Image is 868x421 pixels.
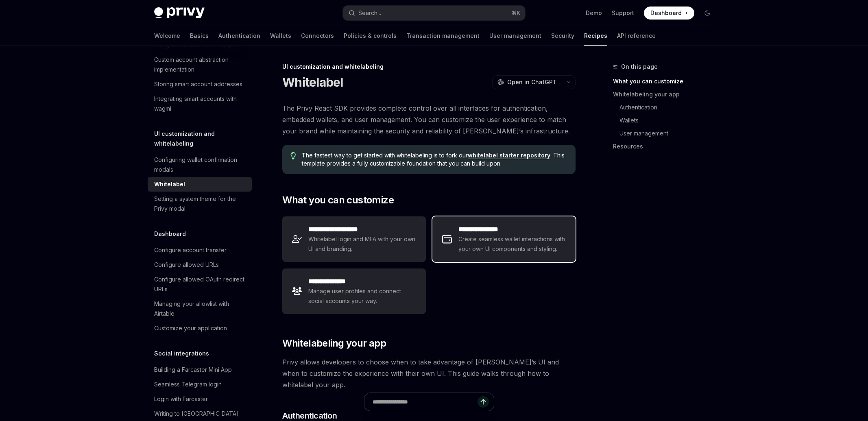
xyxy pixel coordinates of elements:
[154,155,247,175] div: Configuring wallet confirmation modals
[551,26,574,46] a: Security
[644,7,694,20] a: Dashboard
[148,406,252,421] a: Writing to [GEOGRAPHIC_DATA]
[154,229,186,239] h5: Dashboard
[308,286,416,306] span: Manage user profiles and connect social accounts your way.
[154,26,180,46] a: Welcome
[701,7,714,20] button: Toggle dark mode
[613,88,720,101] a: Whitelabeling your app
[302,151,567,168] span: The fastest way to get started with whitelabeling is to fork our . This template provides a fully...
[148,297,252,321] a: Managing your allowlist with Airtable
[290,152,296,159] svg: Tip
[282,337,386,350] span: Whitelabeling your app
[148,92,252,116] a: Integrating smart accounts with wagmi
[148,362,252,377] a: Building a Farcaster Mini App
[154,94,247,113] div: Integrating smart accounts with wagmi
[282,268,425,314] a: **** **** *****Manage user profiles and connect social accounts your way.
[148,77,252,92] a: Storing smart account addresses
[148,392,252,406] a: Login with Farcaster
[148,52,252,77] a: Custom account abstraction implementation
[613,101,720,114] a: Authentication
[458,234,566,254] span: Create seamless wallet interactions with your own UI components and styling.
[282,63,576,71] div: UI customization and whitelabeling
[154,179,185,189] div: Whitelabel
[270,26,291,46] a: Wallets
[489,26,541,46] a: User management
[148,377,252,392] a: Seamless Telegram login
[586,9,602,17] a: Demo
[613,75,720,88] a: What you can customize
[148,177,252,192] a: Whitelabel
[154,129,252,148] h5: UI customization and whitelabeling
[282,75,343,89] h1: Whitelabel
[154,260,219,270] div: Configure allowed URLs
[154,409,239,419] div: Writing to [GEOGRAPHIC_DATA]
[358,8,381,18] div: Search...
[154,275,247,294] div: Configure allowed OAuth redirect URLs
[148,272,252,297] a: Configure allowed OAuth redirect URLs
[613,127,720,140] a: User management
[492,75,562,89] button: Open in ChatGPT
[148,243,252,257] a: Configure account transfer
[154,365,232,375] div: Building a Farcaster Mini App
[190,26,209,46] a: Basics
[343,6,525,20] button: Open search
[282,194,394,207] span: What you can customize
[617,26,656,46] a: API reference
[154,349,209,358] h5: Social integrations
[154,394,208,404] div: Login with Farcaster
[148,321,252,336] a: Customize your application
[613,140,720,153] a: Resources
[308,234,416,254] span: Whitelabel login and MFA with your own UI and branding.
[154,380,222,389] div: Seamless Telegram login
[512,10,520,16] span: ⌘ K
[154,7,205,19] img: dark logo
[468,152,550,159] a: whitelabel starter repository
[478,396,489,408] button: Send message
[148,153,252,177] a: Configuring wallet confirmation modals
[621,62,658,72] span: On this page
[154,79,242,89] div: Storing smart account addresses
[584,26,607,46] a: Recipes
[373,393,478,411] input: Ask a question...
[148,257,252,272] a: Configure allowed URLs
[612,9,634,17] a: Support
[148,192,252,216] a: Setting a system theme for the Privy modal
[154,299,247,318] div: Managing your allowlist with Airtable
[432,216,576,262] a: **** **** **** *Create seamless wallet interactions with your own UI components and styling.
[282,356,576,390] span: Privy allows developers to choose when to take advantage of [PERSON_NAME]’s UI and when to custom...
[154,55,247,74] div: Custom account abstraction implementation
[507,78,557,86] span: Open in ChatGPT
[650,9,682,17] span: Dashboard
[218,26,260,46] a: Authentication
[344,26,397,46] a: Policies & controls
[154,194,247,214] div: Setting a system theme for the Privy modal
[282,103,576,137] span: The Privy React SDK provides complete control over all interfaces for authentication, embedded wa...
[613,114,720,127] a: Wallets
[154,245,227,255] div: Configure account transfer
[301,26,334,46] a: Connectors
[406,26,480,46] a: Transaction management
[154,323,227,333] div: Customize your application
